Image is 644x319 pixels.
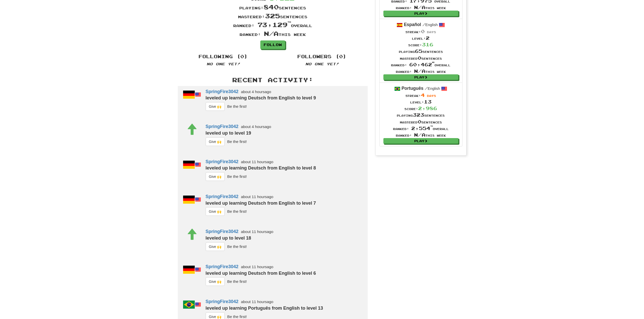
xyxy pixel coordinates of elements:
[227,209,247,214] small: Be the first!
[241,229,274,234] small: about 11 hours ago
[227,314,247,318] small: Be the first!
[393,118,449,125] div: Mastered sentences
[424,99,432,104] span: 13
[425,86,428,91] span: /
[409,62,435,67] span: 60,462
[391,35,451,41] div: Level:
[174,11,372,20] div: Mastered: sentences
[227,279,247,284] small: Be the first!
[227,139,247,143] small: Be the first!
[432,61,435,63] sup: nd
[425,87,440,91] small: English
[414,132,425,138] span: N/A
[241,90,271,94] small: about 4 hours ago
[206,299,239,304] a: SpringFire3042
[393,98,449,105] div: Level:
[206,229,239,234] a: SpringFire3042
[206,194,239,199] a: SpringFire3042
[401,86,423,91] strong: Português
[206,264,239,269] a: SpringFire3042
[391,61,451,68] div: Ranked: overall
[206,271,316,276] strong: leveled up learning Deutsch from English to level 6
[174,20,372,29] div: Ranked: overall
[178,54,269,59] h4: Following (0)
[241,160,274,164] small: about 11 hours ago
[206,242,225,251] button: Give 🙌
[206,137,225,146] button: Give 🙌
[411,125,433,131] span: 2,554
[227,104,247,109] small: Be the first!
[418,105,437,111] span: 2,986
[422,23,438,27] small: English
[206,95,316,100] strong: leveled up learning Deutsch from English to level 9
[391,55,451,61] div: Mastered sentences
[241,195,274,199] small: about 11 hours ago
[391,41,451,48] div: Score:
[393,112,449,118] div: Playing sentences
[383,74,458,80] a: Play
[421,29,425,34] span: 0
[393,92,449,98] div: Streak:
[427,94,436,97] span: days
[206,306,323,311] strong: leveled up learning Português from English to level 13
[383,138,458,144] a: Play
[422,42,433,47] span: 316
[227,174,247,179] small: Be the first!
[264,30,279,37] span: N/A
[427,30,436,34] span: days
[277,54,368,59] h4: Followers (0)
[174,3,372,11] div: Playing: sentences
[206,165,316,171] strong: leveled up learning Deutsch from English to level 8
[206,277,225,286] button: Give 🙌
[206,131,251,136] strong: leveled up to level 19
[393,125,449,132] div: Ranked: overall
[206,124,239,129] a: SpringFire3042
[241,124,271,129] small: about 4 hours ago
[206,102,225,111] button: Give 🙌
[421,92,425,98] span: 4
[413,112,424,118] span: 323
[415,48,422,54] span: 65
[393,132,449,138] div: Ranked: this week
[391,68,451,74] div: Ranked: this week
[422,22,425,27] span: /
[414,5,425,10] span: N/A
[430,125,433,127] sup: th
[391,4,450,11] div: Ranked: this week
[258,21,291,28] span: 73,129
[260,40,285,49] a: Follow
[391,48,451,54] div: Playing sentences
[264,3,279,11] span: 840
[426,35,430,41] span: 2
[241,300,274,304] small: about 11 hours ago
[383,11,458,16] a: Play
[206,236,251,241] strong: leveled up to level 18
[418,55,421,61] span: 0
[178,77,368,83] h3: Recent Activity:
[206,89,239,94] a: SpringFire3042
[287,21,291,23] sup: th
[404,22,421,27] strong: Español
[305,62,339,66] em: No one yet!
[418,119,421,124] span: 0
[206,172,225,181] button: Give 🙌
[393,105,449,112] div: Score:
[174,29,372,38] div: Ranked: this week
[414,68,425,74] span: N/A
[265,12,280,19] span: 325
[206,201,316,206] strong: leveled up learning Deutsch from English to level 7
[206,207,225,216] button: Give 🙌
[391,28,451,35] div: Streak:
[227,244,247,249] small: Be the first!
[207,62,240,66] em: No one yet!
[206,159,239,164] a: SpringFire3042
[241,265,274,269] small: about 11 hours ago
